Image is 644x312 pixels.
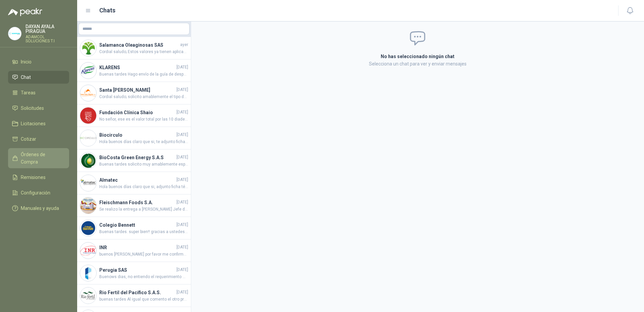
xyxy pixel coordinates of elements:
h4: Biocirculo [99,131,175,139]
h4: Perugia SAS [99,266,175,274]
h4: Almatec [99,176,175,184]
a: Company LogoSanta [PERSON_NAME][DATE]Cordial saludo; solicito amablemente el tipo de frecuencia, ... [77,82,191,104]
span: Cotizar [21,135,36,143]
span: Solicitudes [21,104,44,112]
span: Chat [21,74,31,81]
a: Tareas [8,86,69,99]
img: Company Logo [80,197,96,214]
img: Company Logo [80,220,96,236]
a: Órdenes de Compra [8,148,69,168]
img: Company Logo [80,40,96,56]
h4: Fundación Clínica Shaio [99,109,175,116]
h4: Fleischmann Foods S.A. [99,199,175,206]
span: Se realizo la entrega a [PERSON_NAME] Jefe de recursos humanos, gracias [99,206,188,213]
h4: Santa [PERSON_NAME] [99,86,175,94]
img: Company Logo [80,265,96,281]
span: Buenas tardes solicito muy amablemente especificaciones técnicas del portátil, ya que no se entie... [99,161,188,168]
img: Company Logo [80,287,96,304]
span: [DATE] [176,289,188,296]
a: Chat [8,71,69,84]
span: [DATE] [176,154,188,161]
img: Company Logo [80,85,96,101]
span: Buenas tardes Hago envío de la guía de despacho. quedo atenta. [99,71,188,78]
h4: INR [99,244,175,251]
span: No señor, ese es el valor total por las 10 diademas, el valor unitario por cada diadema es de $76... [99,116,188,123]
img: Company Logo [80,175,96,191]
p: ADAMCOL SOLUCIONES T.I [25,35,69,43]
a: Manuales y ayuda [8,202,69,215]
img: Company Logo [8,27,21,40]
img: Company Logo [80,62,96,79]
span: Cordial saludo; solicito amablemente el tipo de frecuencia, si es UHF o VHF por favor. Quedo aten... [99,94,188,100]
p: Selecciona un chat para ver y enviar mensajes [301,60,535,68]
span: Hola buenos días claro que si, adjunto ficha técnica del producto ofrecido. quedo atenta a cualqu... [99,184,188,190]
span: Manuales y ayuda [21,205,59,212]
span: Hola buenos días claro que si, te adjunto ficha técnica. quedo atenta a cualquier cosa [99,139,188,145]
img: Company Logo [80,107,96,124]
a: Company LogoColegio Bennett[DATE]Buenas tardes. super bien!! gracias a ustedes por la paciencia. [77,217,191,239]
a: Company LogoBiocirculo[DATE]Hola buenos días claro que si, te adjunto ficha técnica. quedo atenta... [77,127,191,149]
span: Órdenes de Compra [21,151,63,166]
span: [DATE] [176,267,188,273]
h4: KLARENS [99,64,175,71]
a: Remisiones [8,171,69,184]
span: [DATE] [176,244,188,251]
a: Inicio [8,55,69,68]
h4: Rio Fertil del Pacífico S.A.S. [99,289,175,296]
span: Remisiones [21,174,46,181]
span: Configuración [21,189,50,196]
a: Company LogoRio Fertil del Pacífico S.A.S.[DATE]buenas tardes Al igual que comento el otro provee... [77,284,191,307]
span: buenos [PERSON_NAME] por favor me confirman si el disco duro sata 2.5 es el que se remplaza por e... [99,251,188,258]
a: Company LogoBioCosta Green Energy S.A.S[DATE]Buenas tardes solicito muy amablemente especificacio... [77,149,191,172]
img: Company Logo [80,152,96,169]
span: Buenas tardes. super bien!! gracias a ustedes por la paciencia. [99,229,188,235]
h4: Colegio Bennett [99,221,175,229]
h2: No has seleccionado ningún chat [301,53,535,60]
a: Company LogoKLARENS[DATE]Buenas tardes Hago envío de la guía de despacho. quedo atenta. [77,59,191,82]
a: Solicitudes [8,102,69,115]
span: Buenows dias, no entiendo el requerimiento me puede rectificar [99,274,188,280]
span: Licitaciones [21,120,46,127]
span: buenas tardes Al igual que comento el otro proveedor vamos a cotizar un equipo para empresas, con... [99,296,188,303]
p: DAYAN AYALA PIRAGUA [25,24,69,34]
span: Cordial saludo; Estos valores ya tienen aplicado el descuento ambiental por dar tu batería dañada... [99,49,188,55]
span: [DATE] [176,109,188,116]
a: Configuración [8,186,69,199]
h4: Salamanca Oleaginosas SAS [99,41,179,49]
span: ayer [180,42,188,48]
span: [DATE] [176,222,188,228]
a: Company LogoAlmatec[DATE]Hola buenos días claro que si, adjunto ficha técnica del producto ofreci... [77,172,191,194]
h1: Chats [99,6,115,15]
a: Company LogoPerugia SAS[DATE]Buenows dias, no entiendo el requerimiento me puede rectificar [77,262,191,284]
a: Licitaciones [8,117,69,130]
span: [DATE] [176,199,188,206]
img: Company Logo [80,242,96,259]
span: Tareas [21,89,36,96]
a: Company LogoFundación Clínica Shaio[DATE]No señor, ese es el valor total por las 10 diademas, el ... [77,104,191,127]
a: Company LogoFleischmann Foods S.A.[DATE]Se realizo la entrega a [PERSON_NAME] Jefe de recursos hu... [77,194,191,217]
img: Logo peakr [8,8,42,16]
img: Company Logo [80,130,96,146]
a: Company LogoSalamanca Oleaginosas SASayerCordial saludo; Estos valores ya tienen aplicado el desc... [77,37,191,59]
h4: BioCosta Green Energy S.A.S [99,154,175,161]
span: [DATE] [176,64,188,71]
span: [DATE] [176,87,188,93]
span: Inicio [21,58,32,65]
a: Cotizar [8,133,69,145]
span: [DATE] [176,132,188,138]
span: [DATE] [176,177,188,183]
a: Company LogoINR[DATE]buenos [PERSON_NAME] por favor me confirman si el disco duro sata 2.5 es el ... [77,239,191,262]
